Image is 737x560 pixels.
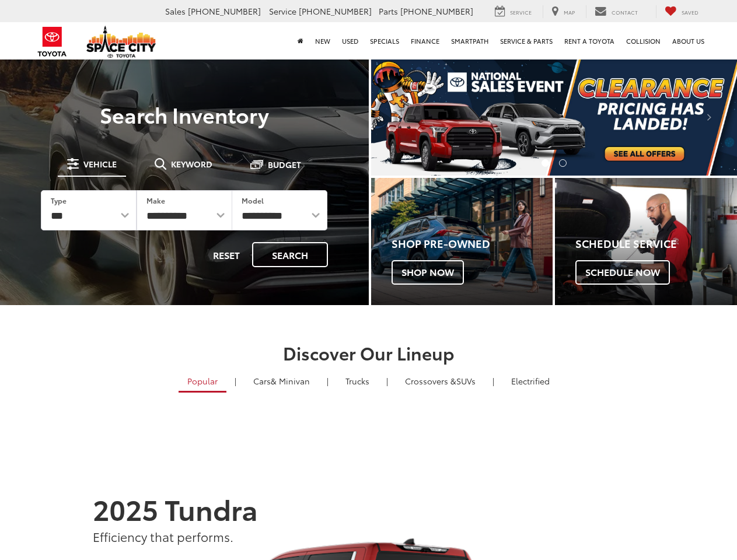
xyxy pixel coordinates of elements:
h4: Schedule Service [575,238,737,250]
a: Popular [179,371,226,393]
span: Budget [268,160,301,169]
div: Toyota [555,178,737,305]
a: SmartPath [445,22,494,60]
label: Model [242,195,264,205]
span: [PHONE_NUMBER] [299,5,372,17]
button: Click to view previous picture. [371,82,426,152]
li: | [490,375,497,387]
a: Collision [620,22,666,60]
span: [PHONE_NUMBER] [188,5,261,17]
div: Toyota [371,178,553,305]
span: Service [269,5,296,17]
a: SUVs [396,371,484,391]
a: Rent a Toyota [558,22,620,60]
span: Map [564,8,575,16]
li: | [383,375,391,387]
span: & Minivan [271,375,310,387]
span: Shop Now [392,260,464,285]
span: Crossovers & [405,375,456,387]
button: Click to view next picture. [682,82,737,152]
label: Make [146,195,165,205]
a: Map [543,5,584,18]
a: About Us [666,22,710,60]
span: Contact [612,8,638,16]
img: Toyota [30,23,74,61]
a: Trucks [337,371,378,391]
p: Efficiency that performs. [93,528,644,545]
strong: 2025 Tundra [93,488,258,528]
img: Space City Toyota [86,26,156,58]
span: Vehicle [83,160,117,168]
li: Go to slide number 1. [542,159,549,167]
a: Shop Pre-Owned Shop Now [371,178,553,305]
a: Home [292,22,309,60]
a: Used [336,22,364,60]
a: Service [486,5,540,18]
span: Sales [165,5,186,17]
a: Specials [364,22,405,60]
button: Reset [203,242,250,267]
a: Finance [405,22,445,60]
a: Electrified [502,371,558,391]
h4: Shop Pre-Owned [392,238,553,250]
a: Contact [586,5,647,18]
span: [PHONE_NUMBER] [400,5,473,17]
span: Parts [379,5,398,17]
a: Cars [244,371,319,391]
button: Search [252,242,328,267]
span: Schedule Now [575,260,670,285]
a: New [309,22,336,60]
span: Service [510,8,532,16]
li: | [232,375,239,387]
li: Go to slide number 2. [559,159,567,167]
a: Schedule Service Schedule Now [555,178,737,305]
span: Keyword [171,160,212,168]
label: Type [51,195,67,205]
li: | [324,375,331,387]
h2: Discover Our Lineup [36,343,701,362]
h3: Search Inventory [25,103,344,126]
span: Saved [682,8,698,16]
a: Service & Parts [494,22,558,60]
a: My Saved Vehicles [656,5,707,18]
